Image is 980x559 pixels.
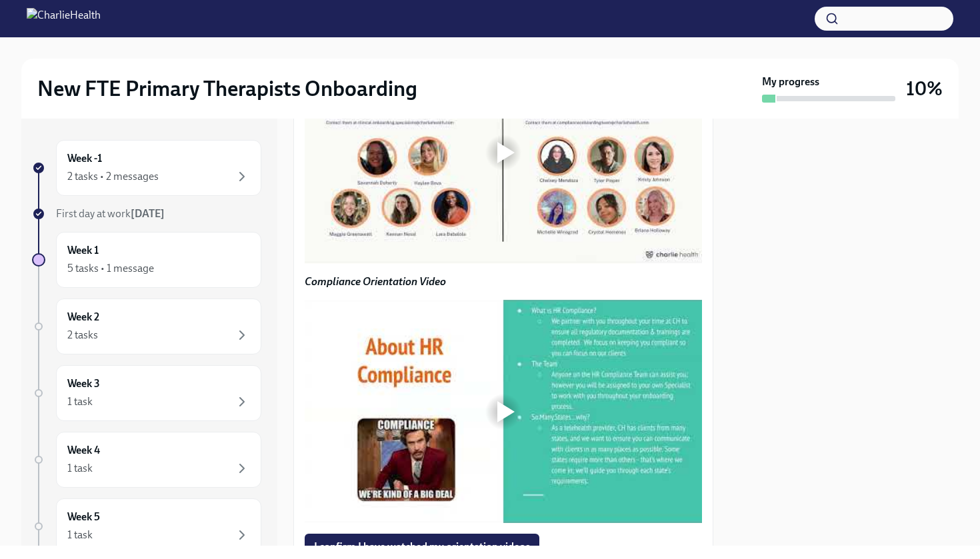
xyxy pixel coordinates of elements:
div: 1 task [67,394,93,409]
div: 2 tasks • 2 messages [67,169,159,184]
h6: Week 4 [67,443,100,458]
div: 1 task [67,461,93,476]
strong: Compliance Orientation Video [305,275,446,288]
div: 1 task [67,528,93,542]
strong: [DATE] [131,207,165,220]
a: Week 41 task [32,432,261,488]
a: Week -12 tasks • 2 messages [32,140,261,196]
a: First day at work[DATE] [32,207,261,221]
h6: Week 3 [67,376,100,391]
a: Week 22 tasks [32,298,261,354]
h2: New FTE Primary Therapists Onboarding [37,75,417,102]
h6: Week -1 [67,151,102,166]
a: Week 15 tasks • 1 message [32,232,261,288]
span: First day at work [56,207,165,220]
div: 5 tasks • 1 message [67,261,154,276]
div: 2 tasks [67,328,98,342]
h6: Week 2 [67,310,99,324]
img: CharlieHealth [27,8,101,29]
strong: My progress [762,75,819,89]
h3: 10% [906,77,943,101]
a: Week 31 task [32,365,261,421]
h6: Week 1 [67,243,99,258]
h6: Week 5 [67,510,100,524]
span: I confirm I have watched my orientation videos [314,540,530,554]
a: Week 51 task [32,498,261,554]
